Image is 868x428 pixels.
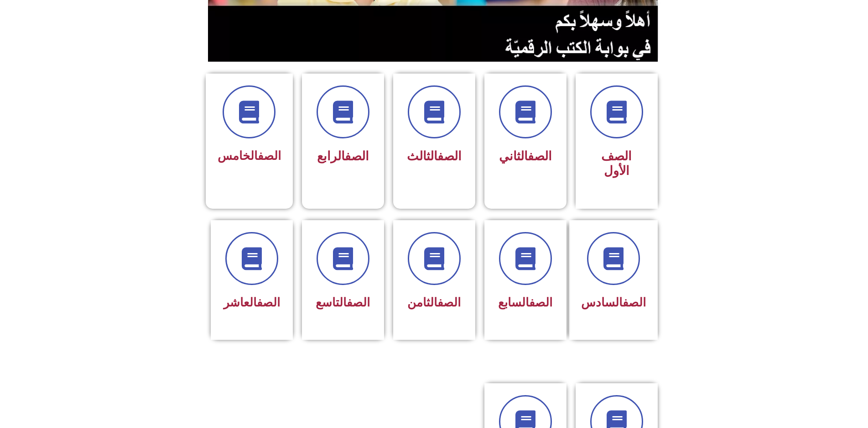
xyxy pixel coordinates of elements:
[257,296,280,309] a: الصف
[601,149,632,178] span: الصف الأول
[437,296,461,309] a: الصف
[529,296,552,309] a: الصف
[258,149,281,163] a: الصف
[407,149,462,164] span: الثالث
[223,296,280,309] span: العاشر
[623,296,646,309] a: الصف
[437,149,462,164] a: الصف
[316,296,370,309] span: التاسع
[345,149,369,164] a: الصف
[528,149,552,164] a: الصف
[347,296,370,309] a: الصف
[499,149,552,164] span: الثاني
[317,149,369,164] span: الرابع
[218,149,281,163] span: الخامس
[498,296,552,309] span: السابع
[581,296,646,309] span: السادس
[407,296,461,309] span: الثامن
